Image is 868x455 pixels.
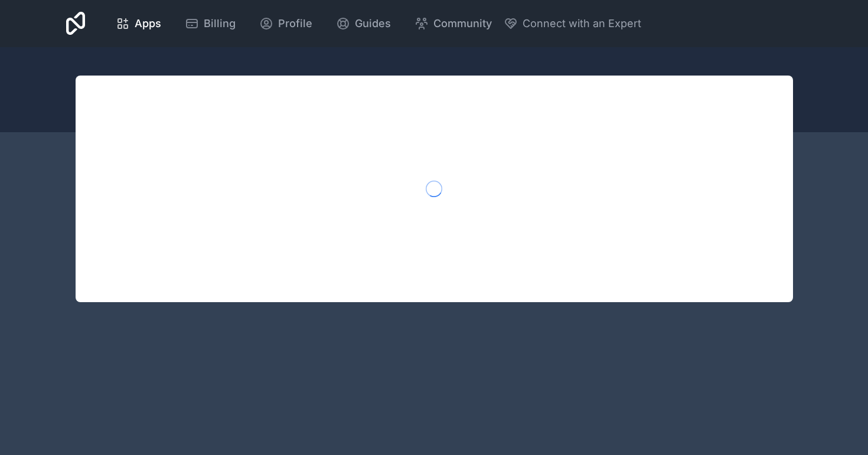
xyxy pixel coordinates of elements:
span: Apps [135,15,161,32]
a: Profile [250,11,322,37]
span: Guides [355,15,391,32]
span: Profile [278,15,312,32]
span: Community [433,15,492,32]
a: Apps [106,11,171,37]
span: Connect with an Expert [523,15,641,32]
a: Billing [175,11,245,37]
button: Connect with an Expert [504,15,641,32]
a: Community [405,11,501,37]
a: Guides [327,11,400,37]
span: Billing [204,15,236,32]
